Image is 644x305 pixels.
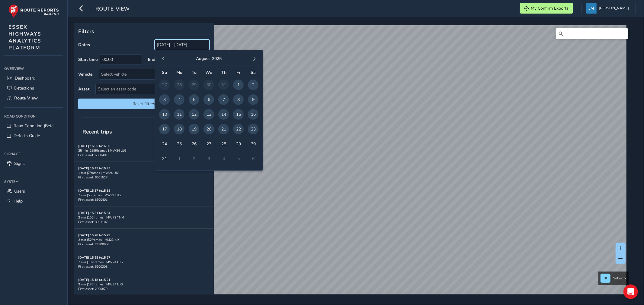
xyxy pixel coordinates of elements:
[78,255,110,260] strong: [DATE] 15:25 to 15:27
[218,94,229,105] span: 7
[218,124,229,134] span: 21
[174,109,184,120] span: 11
[203,124,214,134] span: 20
[99,69,199,79] div: Select vehicle
[95,5,130,14] span: route-view
[233,80,244,90] span: 1
[78,233,110,237] strong: [DATE] 15:28 to 15:29
[78,153,107,157] span: First asset: 6600401
[586,3,631,14] button: [PERSON_NAME]
[78,264,107,269] span: First asset: 6600308
[205,70,212,75] span: We
[248,139,258,149] span: 30
[78,237,210,242] div: 2 min | 52 frames | MM23 KJX
[14,133,40,139] span: Defects Guide
[14,95,38,101] span: Route View
[4,186,63,196] a: Users
[189,139,199,149] span: 26
[15,75,35,81] span: Dashboard
[233,109,244,120] span: 15
[78,175,107,180] span: First asset: 6601527
[78,282,210,287] div: 3 min | 176 frames | MW24 UJG
[4,83,63,93] a: Detections
[174,94,184,105] span: 4
[78,242,109,247] span: First asset: 24300958
[8,4,59,18] img: rr logo
[203,94,214,105] span: 6
[14,123,55,129] span: Road Condition (Beta)
[251,70,256,75] span: Sa
[78,148,210,153] div: 25 min | 1999 frames | MW24 UJG
[233,124,244,134] span: 22
[248,109,258,120] span: 16
[78,144,110,148] strong: [DATE] 16:05 to 16:30
[78,188,110,193] strong: [DATE] 15:37 to 15:38
[76,25,626,301] canvas: Map
[4,131,63,141] a: Defects Guide
[248,94,258,105] span: 9
[613,276,626,281] span: Network
[14,85,34,91] span: Detections
[78,211,110,215] strong: [DATE] 15:31 to 15:34
[236,70,240,75] span: Fr
[78,193,210,197] div: 2 min | 55 frames | MW24 UJG
[556,28,628,39] input: Search
[189,124,199,134] span: 19
[203,109,214,120] span: 13
[78,71,93,77] label: Vehicle
[586,3,597,14] img: diamond-layout
[78,42,90,48] label: Dates
[14,188,25,194] span: Users
[218,139,229,149] span: 28
[4,64,63,73] div: Overview
[83,101,205,107] span: Reset filters
[78,260,210,264] div: 2 min | 107 frames | MW24 UJG
[159,153,170,164] span: 31
[221,70,226,75] span: Th
[248,124,258,134] span: 23
[203,139,214,149] span: 27
[4,149,63,159] div: Signage
[162,70,167,75] span: Su
[8,24,41,51] span: ESSEX HIGHWAYS ANALYTICS PLATFORM
[78,278,110,282] strong: [DATE] 15:18 to 15:21
[4,159,63,168] a: Signs
[4,93,63,103] a: Route View
[78,99,210,109] button: Reset filters
[78,27,210,35] p: Filters
[189,109,199,120] span: 12
[218,109,229,120] span: 14
[174,124,184,134] span: 18
[96,84,199,94] span: Select an asset code
[531,5,569,11] span: My Confirm Exports
[14,198,23,204] span: Help
[4,112,63,121] div: Road Condition
[148,57,165,62] label: End time
[4,196,63,206] a: Help
[78,220,107,224] span: First asset: 8903102
[212,56,222,61] button: 2025
[520,3,573,14] button: My Confirm Exports
[176,70,182,75] span: Mo
[78,57,98,62] label: Start time
[599,3,629,14] span: [PERSON_NAME]
[159,109,170,120] span: 10
[189,94,199,105] span: 5
[233,139,244,149] span: 29
[78,171,210,175] div: 1 min | 7 frames | MW24 UJG
[78,166,110,171] strong: [DATE] 15:45 to 15:45
[192,70,197,75] span: Tu
[623,285,638,299] div: Open Intercom Messenger
[4,73,63,83] a: Dashboard
[4,121,63,131] a: Road Condition (Beta)
[196,56,210,61] button: August
[78,215,210,220] div: 3 min | 106 frames | MW73 YNM
[14,161,25,166] span: Signs
[174,139,184,149] span: 25
[159,94,170,105] span: 3
[248,80,258,90] span: 2
[4,177,63,186] div: System
[233,94,244,105] span: 8
[78,197,107,202] span: First asset: 6600401
[78,287,107,291] span: First asset: 2000879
